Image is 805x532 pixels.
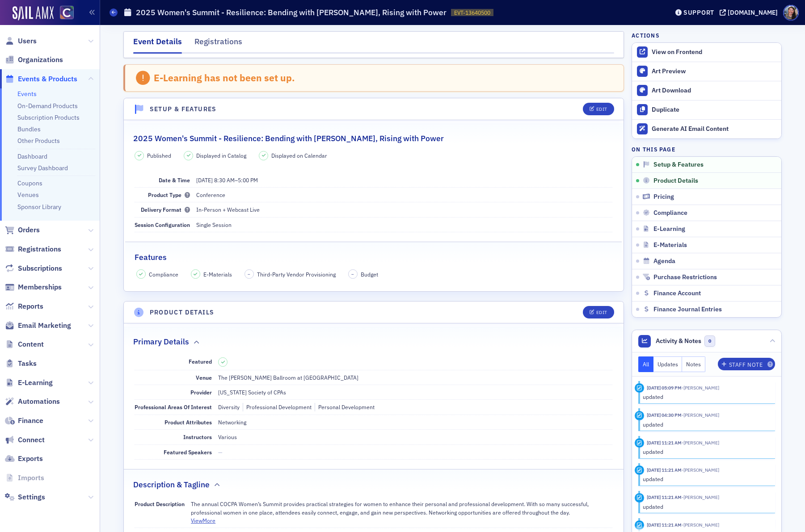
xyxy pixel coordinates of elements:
div: Update [635,493,644,503]
div: Edit [596,107,607,112]
span: Tiffany Carson [682,522,719,528]
span: Tasks [18,359,37,369]
a: Bundles [17,125,41,133]
a: Organizations [5,55,63,65]
span: Product Details [653,177,698,185]
img: SailAMX [60,6,74,20]
span: Tiffany Carson [682,467,719,473]
h4: On this page [632,145,782,153]
span: Published [147,151,171,159]
a: Tasks [5,359,37,369]
h2: Features [135,251,167,263]
span: – [351,271,354,277]
button: Notes [682,356,705,372]
a: Registrations [5,244,61,254]
span: Tiffany Carson [682,494,719,500]
a: Art Download [632,81,781,100]
span: Email Marketing [18,321,71,331]
a: Users [5,36,37,46]
a: E-Learning [5,378,53,388]
a: Settings [5,492,45,502]
a: Sponsor Library [17,203,61,211]
button: Generate AI Email Content [632,119,781,138]
span: Pricing [653,193,674,201]
div: Networking [218,418,246,426]
span: Provider [190,389,212,396]
a: Venues [17,191,39,199]
a: Coupons [17,179,42,187]
button: All [638,356,653,372]
span: Displayed on Calendar [271,151,327,159]
time: 5:00 PM [238,176,258,184]
span: In-Person + Webcast Live [196,206,260,213]
div: Update [635,520,644,530]
span: Setup & Features [653,161,704,169]
time: 8/19/2025 05:09 PM [647,385,682,391]
span: Finance Journal Entries [653,306,722,314]
span: Single Session [196,221,232,228]
span: E-Learning [18,378,53,388]
span: Professional Areas Of Interest [135,403,212,411]
div: Personal Development [315,403,375,411]
span: Organizations [18,55,63,65]
time: 8/4/2025 11:21 AM [647,440,682,446]
a: Events & Products [5,74,77,84]
span: Instructors [183,433,212,440]
span: Third-Party Vendor Provisioning [257,270,336,278]
h2: 2025 Women's Summit - Resilience: Bending with [PERSON_NAME], Rising with Power [133,133,444,144]
span: E-Materials [203,270,232,278]
span: Budget [361,270,378,278]
span: E-Materials [653,241,687,249]
span: Product Type [148,191,190,198]
h4: Setup & Features [150,105,217,114]
a: Connect [5,435,45,445]
span: Tiffany Carson [682,385,719,391]
img: SailAMX [13,6,54,21]
span: Users [18,36,37,46]
span: Tiffany Carson [682,440,719,446]
span: Date & Time [159,176,190,184]
span: Compliance [149,270,178,278]
a: Memberships [5,282,62,292]
div: Update [635,465,644,475]
button: Duplicate [632,100,781,119]
a: Art Preview [632,62,781,81]
a: Events [17,90,37,98]
h2: Primary Details [133,336,189,348]
div: Professional Development [243,403,312,411]
span: The [PERSON_NAME] Ballroom at [GEOGRAPHIC_DATA] [218,374,358,381]
span: Connect [18,435,45,445]
a: Imports [5,473,44,483]
time: 8/4/2025 11:21 AM [647,522,682,528]
a: Automations [5,397,60,406]
span: Content [18,339,44,349]
a: Reports [5,302,43,311]
span: [DATE] [196,176,213,184]
div: View on Frontend [652,48,777,56]
h4: Actions [632,31,659,39]
h1: 2025 Women's Summit - Resilience: Bending with [PERSON_NAME], Rising with Power [136,7,447,18]
div: Staff Note [729,362,763,367]
p: The annual COCPA Women’s Summit provides practical strategies for women to enhance their personal... [191,500,612,516]
span: Tiffany Carson [682,412,719,418]
a: Exports [5,454,43,464]
a: Subscriptions [5,264,62,273]
span: Venue [196,374,212,381]
span: Finance Account [653,289,701,297]
button: Updates [653,356,683,372]
span: Conference [196,191,225,198]
a: Orders [5,225,40,235]
h4: Product Details [150,308,215,317]
div: Update [635,383,644,393]
div: Event Details [133,36,182,54]
a: Email Marketing [5,321,71,331]
span: Compliance [653,209,687,217]
span: — [218,448,223,456]
a: Content [5,339,44,349]
span: E-Learning [653,225,685,233]
button: Edit [583,306,614,318]
button: Edit [583,103,614,115]
span: Purchase Restrictions [653,273,717,281]
span: Reports [18,302,43,311]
